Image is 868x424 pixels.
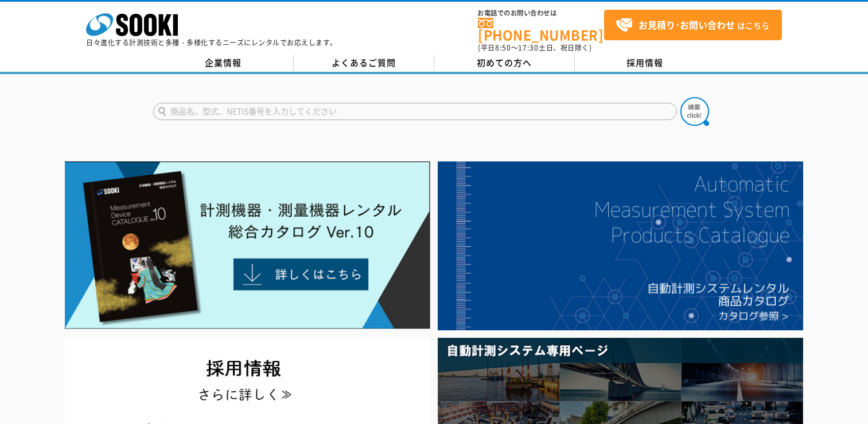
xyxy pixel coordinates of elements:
[153,103,677,120] input: 商品名、型式、NETIS番号を入力してください
[478,10,604,17] span: お電話でのお問い合わせは
[478,18,604,41] a: [PHONE_NUMBER]
[639,18,735,32] strong: お見積り･お問い合わせ
[434,55,575,72] a: 初めての方へ
[680,97,709,126] img: btn_search.png
[616,17,769,34] span: はこちら
[477,56,532,69] span: 初めての方へ
[495,43,511,53] span: 8:50
[478,43,591,53] span: (平日 ～ 土日、祝日除く)
[86,39,337,46] p: 日々進化する計測技術と多種・多様化するニーズにレンタルでお応えします。
[294,55,434,72] a: よくあるご質問
[153,55,294,72] a: 企業情報
[518,43,539,53] span: 17:30
[65,161,430,329] img: Catalog Ver10
[604,10,782,40] a: お見積り･お問い合わせはこちら
[575,55,715,72] a: 採用情報
[438,161,803,330] img: 自動計測システムカタログ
